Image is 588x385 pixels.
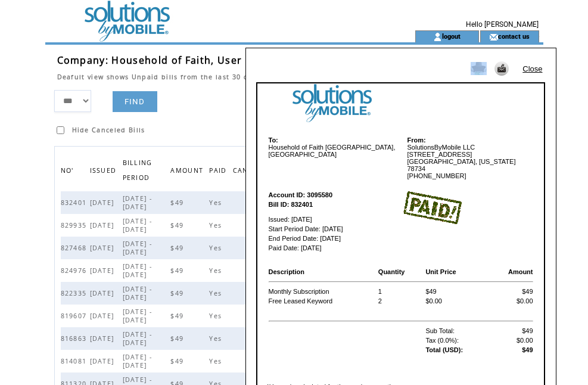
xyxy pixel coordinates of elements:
[268,136,400,180] td: Household of Faith [GEOGRAPHIC_DATA], [GEOGRAPHIC_DATA]
[268,210,400,223] td: Issued: [DATE]
[522,64,542,73] a: Close
[425,336,489,344] td: Tax (0.0%):
[269,201,313,208] b: Bill ID: 832401
[269,136,278,144] b: To:
[522,346,533,353] b: $49
[269,268,305,275] b: Description
[425,346,463,353] b: Total (USD):
[402,191,462,224] img: paid image
[425,287,489,296] td: $49
[257,83,544,123] img: logo image
[508,268,533,275] b: Amount
[490,297,533,305] td: $0.00
[407,136,426,144] b: From:
[494,70,509,77] a: Send it to my email
[268,244,400,252] td: Paid Date: [DATE]
[425,268,456,275] b: Unit Price
[490,336,533,344] td: $0.00
[269,191,333,198] b: Account ID: 3095580
[402,136,534,180] td: SolutionsByMobile LLC [STREET_ADDRESS] [GEOGRAPHIC_DATA], [US_STATE] 78734 [PHONE_NUMBER]
[268,225,400,233] td: Start Period Date: [DATE]
[471,62,487,75] img: Print it
[494,61,509,76] img: Send it to my email
[425,297,489,305] td: $0.00
[268,297,377,305] td: Free Leased Keyword
[425,327,489,335] td: Sub Total:
[378,297,424,305] td: 2
[378,287,424,296] td: 1
[268,287,377,296] td: Monthly Subscription
[490,327,533,335] td: $49
[378,268,405,275] b: Quantity
[268,234,400,243] td: End Period Date: [DATE]
[490,287,533,296] td: $49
